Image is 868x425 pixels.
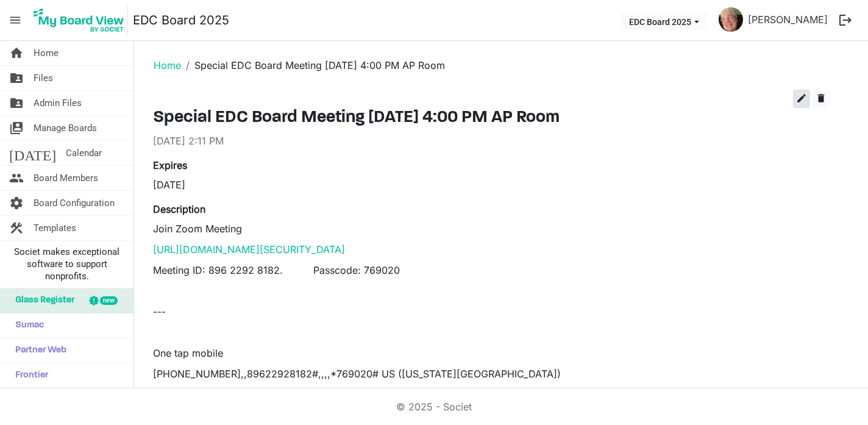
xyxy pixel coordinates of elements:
li: Special EDC Board Meeting [DATE] 4:00 PM AP Room [181,58,445,73]
a: EDC Board 2025 [133,8,229,32]
span: Templates [34,216,76,240]
span: Glass Register [9,288,74,313]
p: [PHONE_NUMBER],,89622928182#,,,,*769020# US ([US_STATE][GEOGRAPHIC_DATA]) [153,366,830,381]
span: Sumac [9,313,44,338]
button: EDC Board 2025 dropdownbutton [621,13,707,30]
span: switch_account [9,116,24,140]
span: construction [9,216,24,240]
p: [PHONE_NUMBER],,89622928182#,,,,*769020# US [153,387,830,402]
span: Partner Web [9,338,66,363]
a: © 2025 - Societ [396,401,472,413]
a: [PERSON_NAME] [743,7,833,32]
span: Manage Boards [34,116,97,140]
p: Join Zoom Meeting [153,221,830,236]
label: Description [153,202,205,216]
div: [DATE] [153,177,482,192]
span: [DATE] [9,141,56,165]
span: Societ makes exceptional software to support nonprofits. [5,246,128,282]
span: people [9,166,24,190]
a: [URL][DOMAIN_NAME][SECURITY_DATA] [153,243,345,255]
button: logout [833,7,858,33]
span: Frontier [9,363,48,388]
span: Files [34,66,53,90]
button: edit [793,90,810,108]
span: settings [9,191,24,215]
h3: Special EDC Board Meeting [DATE] 4:00 PM AP Room [153,108,830,129]
div: new [100,296,118,305]
a: Home [154,59,181,71]
button: delete [813,90,830,108]
span: Home [34,41,59,65]
span: Admin Files [34,91,82,115]
img: PBcu2jDvg7QGMKgoOufHRIIikigGA7b4rzU_JPaBs8kWDLQ_Ur80ZInsSXIZPAupHRttvsQ2JXBLJFIA_xW-Pw_thumb.png [719,7,743,32]
span: Board Configuration [34,191,115,215]
p: One tap mobile [153,346,830,360]
span: menu [4,9,27,32]
img: My Board View Logo [30,5,128,35]
p: --- [153,304,830,319]
p: Meeting ID: 896 2292 8182. Passcode: 769020 [153,263,830,277]
span: Board Members [34,166,98,190]
span: Calendar [66,141,102,165]
div: [DATE] 2:11 PM [153,134,830,148]
label: Expires [153,158,187,173]
span: folder_shared [9,66,24,90]
span: home [9,41,24,65]
span: edit [796,93,807,104]
span: delete [816,93,827,104]
span: folder_shared [9,91,24,115]
a: My Board View Logo [30,5,133,35]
